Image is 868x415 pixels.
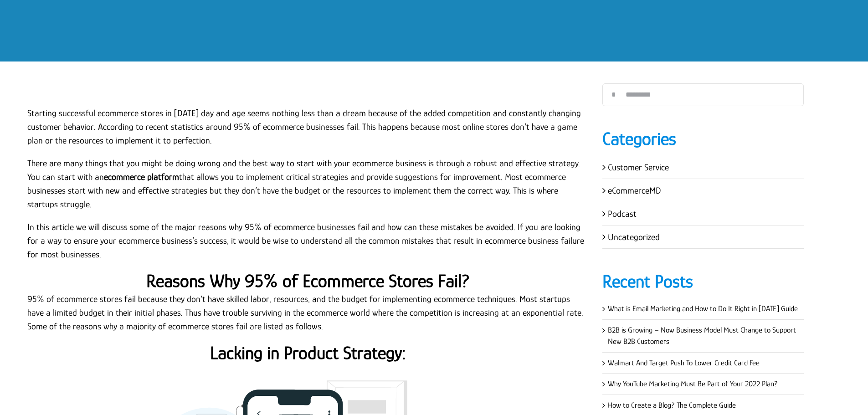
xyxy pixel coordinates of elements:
p: In this article we will discuss some of the major reasons why 95% of ecommerce businesses fail an... [27,220,589,261]
h4: Categories [602,127,804,151]
a: Customer Service [608,162,669,172]
strong: Reasons Why 95% of Ecommerce Stores Fail? [146,271,470,291]
a: Uncategorized [608,232,660,242]
a: ecommerce platform [104,172,179,182]
p: 95% of ecommerce stores fail because they don’t have skilled labor, resources, and the budget for... [27,292,589,333]
a: What is Email Marketing and How to Do It Right in [DATE] Guide [608,304,798,313]
a: B2B is Growing – Now Business Model Must Change to Support New B2B Customers [608,326,796,346]
input: Search [602,83,625,106]
a: Podcast [608,209,637,219]
a: How to Create a Blog? The Complete Guide [608,401,736,410]
a: Walmart And Target Push To Lower Credit Card Fee [608,359,760,367]
p: Starting successful ecommerce stores in [DATE] day and age seems nothing less than a dream becaus... [27,106,589,147]
strong: Lacking in Product Strategy: [210,343,406,363]
h4: Recent Posts [602,269,804,294]
a: eCommerceMD [608,185,661,195]
input: Search... [602,83,804,106]
a: Why YouTube Marketing Must Be Part of Your 2022 Plan? [608,379,778,388]
p: There are many things that you might be doing wrong and the best way to start with your ecommerce... [27,156,589,211]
